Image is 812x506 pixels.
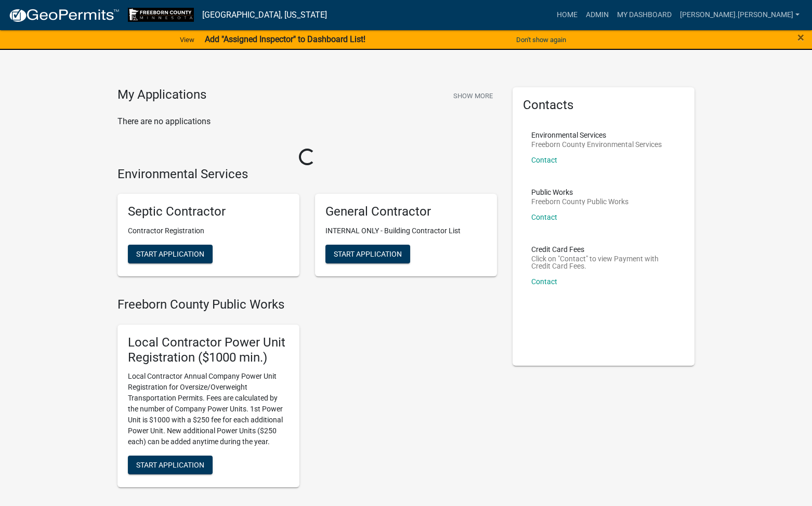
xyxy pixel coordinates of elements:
[325,245,410,263] button: Start Application
[531,131,662,139] p: Environmental Services
[176,31,199,48] a: View
[531,255,676,270] p: Click on "Contact" to view Payment with Credit Card Fees.
[128,335,289,365] h5: Local Contractor Power Unit Registration ($1000 min.)
[582,5,613,25] a: Admin
[797,30,804,45] span: ×
[136,461,204,469] span: Start Application
[128,204,289,219] h5: Septic Contractor
[202,6,327,24] a: [GEOGRAPHIC_DATA], [US_STATE]
[117,87,206,103] h4: My Applications
[325,204,487,219] h5: General Contractor
[531,198,628,205] p: Freeborn County Public Works
[531,141,662,148] p: Freeborn County Environmental Services
[797,31,804,44] button: Close
[128,225,289,236] p: Contractor Registration
[676,5,804,25] a: [PERSON_NAME].[PERSON_NAME]
[128,8,194,22] img: Freeborn County, Minnesota
[128,371,289,447] p: Local Contractor Annual Company Power Unit Registration for Oversize/Overweight Transportation Pe...
[128,456,213,474] button: Start Application
[128,245,213,263] button: Start Application
[117,115,497,128] p: There are no applications
[531,156,557,164] a: Contact
[334,250,402,258] span: Start Application
[531,189,628,196] p: Public Works
[613,5,676,25] a: My Dashboard
[325,225,487,236] p: INTERNAL ONLY - Building Contractor List
[136,250,204,258] span: Start Application
[512,31,570,48] button: Don't show again
[523,98,684,113] h5: Contacts
[531,213,557,221] a: Contact
[117,297,497,312] h4: Freeborn County Public Works
[531,277,557,286] a: Contact
[553,5,582,25] a: Home
[205,34,365,44] strong: Add "Assigned Inspector" to Dashboard List!
[531,246,676,253] p: Credit Card Fees
[449,87,497,104] button: Show More
[117,167,497,182] h4: Environmental Services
